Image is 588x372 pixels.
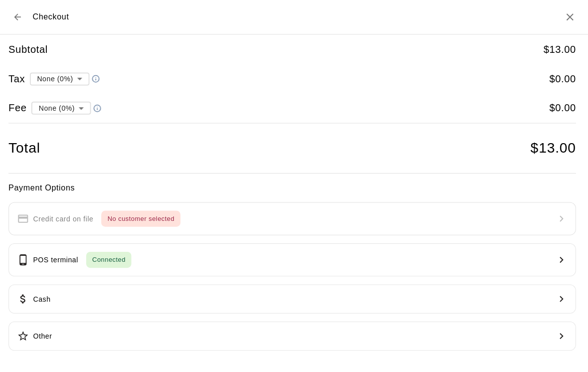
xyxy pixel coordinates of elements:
button: Close [564,11,576,23]
button: Back to cart [12,8,30,26]
div: Checkout [12,8,72,26]
p: POS terminal [36,253,81,264]
button: Other [12,320,576,349]
h5: $ 0.00 [550,72,576,85]
h5: Subtotal [12,42,51,56]
div: None (0%) [33,69,92,87]
h5: Fee [12,101,30,114]
div: None (0%) [35,98,94,117]
h4: $ 13.00 [531,139,576,156]
h5: $ 13.00 [544,42,576,56]
h6: Payment Options [12,181,576,193]
h5: Tax [12,72,28,85]
span: Connected [89,253,134,264]
button: POS terminalConnected [12,242,576,275]
h4: Total [12,139,43,156]
p: Other [36,329,55,340]
button: Cash [12,283,576,312]
p: Cash [36,292,54,303]
h5: $ 0.00 [550,101,576,114]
